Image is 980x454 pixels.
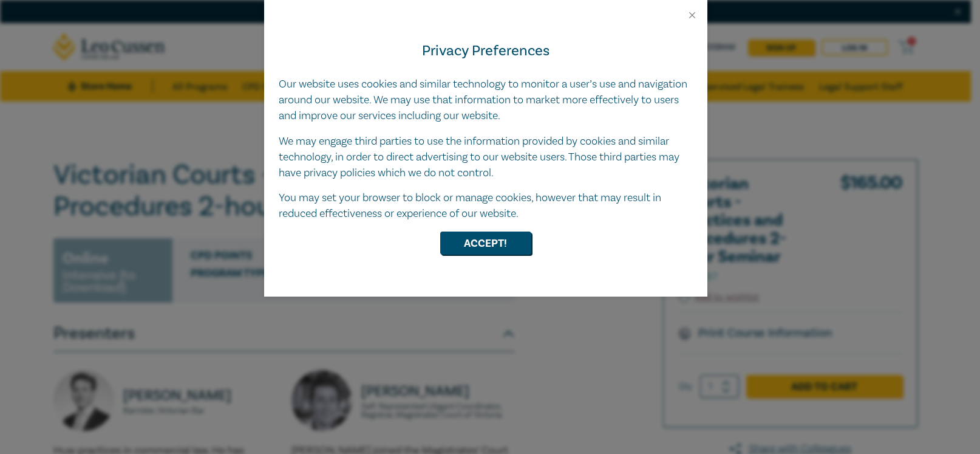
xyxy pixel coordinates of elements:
[440,232,531,255] button: Accept!
[279,190,693,222] p: You may set your browser to block or manage cookies, however that may result in reduced effective...
[687,10,698,21] button: Close
[279,40,693,62] h4: Privacy Preferences
[279,77,693,124] p: Our website uses cookies and similar technology to monitor a user’s use and navigation around our...
[279,134,693,181] p: We may engage third parties to use the information provided by cookies and similar technology, in...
